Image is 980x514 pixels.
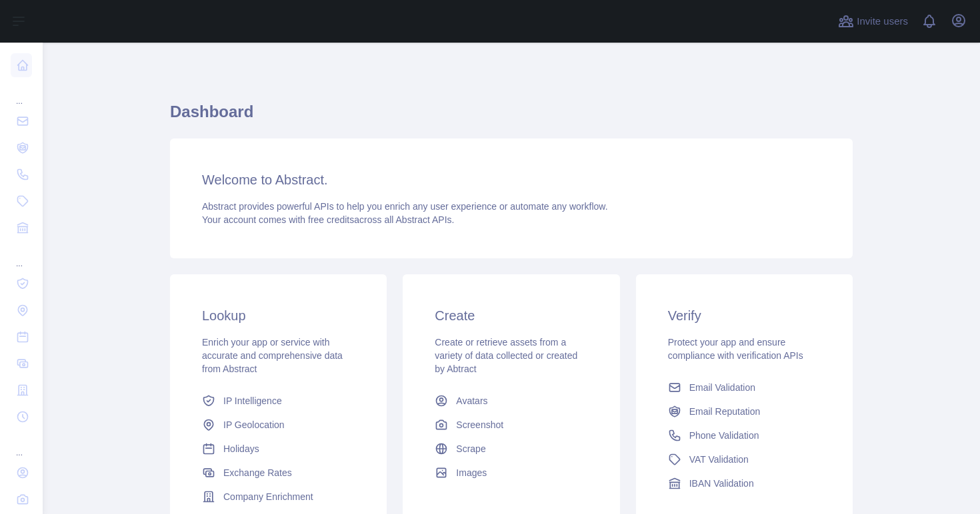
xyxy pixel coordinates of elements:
span: free credits [308,214,354,225]
a: Company Enrichment [197,485,360,509]
a: IP Geolocation [197,413,360,437]
span: Protect your app and ensure compliance with verification APIs [668,337,803,361]
span: Exchange Rates [223,466,292,479]
span: Images [456,466,487,479]
span: IBAN Validation [689,477,754,490]
span: Abstract provides powerful APIs to help you enrich any user experience or automate any workflow. [202,201,608,212]
span: Email Reputation [689,405,761,418]
span: Scrape [456,442,485,455]
a: Images [429,461,593,485]
span: Email Validation [689,381,755,394]
a: Scrape [429,437,593,461]
h3: Lookup [202,306,355,325]
div: ... [11,431,32,458]
a: Email Reputation [663,399,826,423]
a: Exchange Rates [197,461,360,485]
div: ... [11,242,32,269]
span: IP Intelligence [223,394,282,407]
span: VAT Validation [689,453,749,466]
span: Enrich your app or service with accurate and comprehensive data from Abstract [202,337,343,374]
button: Invite users [835,11,911,32]
a: Email Validation [663,376,826,399]
a: Screenshot [429,413,593,437]
span: Screenshot [456,418,503,431]
a: Holidays [197,437,360,461]
div: ... [11,80,32,107]
a: Phone Validation [663,423,826,447]
span: Avatars [456,394,487,407]
span: Invite users [857,14,908,29]
h3: Welcome to Abstract. [202,170,821,189]
a: IBAN Validation [663,471,826,495]
a: IP Intelligence [197,389,360,413]
span: Phone Validation [689,429,759,442]
span: Company Enrichment [223,490,313,503]
span: IP Geolocation [223,418,285,431]
a: Avatars [429,389,593,413]
h3: Create [435,306,587,325]
span: Holidays [223,442,259,455]
a: VAT Validation [663,447,826,471]
span: Create or retrieve assets from a variety of data collected or created by Abtract [435,337,577,374]
h3: Verify [668,306,821,325]
h1: Dashboard [170,101,853,133]
span: Your account comes with across all Abstract APIs. [202,214,454,225]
